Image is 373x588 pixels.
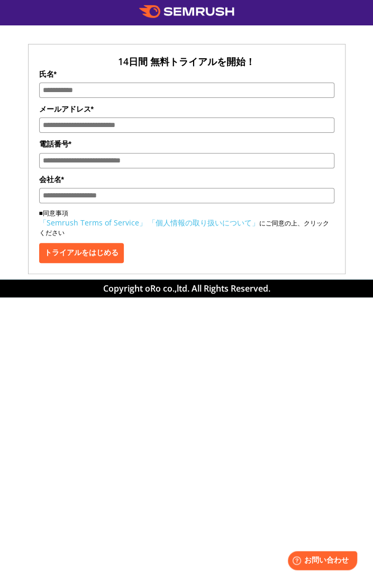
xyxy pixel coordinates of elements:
[39,243,124,263] button: トライアルをはじめる
[118,55,255,68] span: 14日間 無料トライアルを開始！
[39,138,334,150] label: 電話番号*
[39,209,334,238] p: ■同意事項 にご同意の上、クリックください
[148,218,259,228] a: 「個人情報の取り扱いについて」
[103,283,270,294] span: Copyright oRo co.,ltd. All Rights Reserved.
[39,103,334,115] label: メールアドレス*
[39,218,147,228] a: 「Semrush Terms of Service」
[279,547,361,576] iframe: Help widget launcher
